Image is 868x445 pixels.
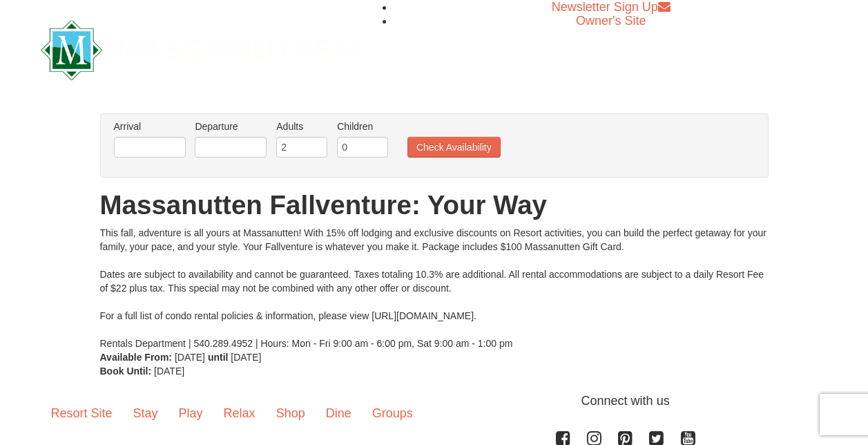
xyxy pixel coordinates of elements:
[195,120,267,133] label: Departure
[41,32,357,64] a: Massanutten Resort
[114,120,186,133] label: Arrival
[100,352,173,363] strong: Available From:
[41,20,357,80] img: Massanutten Resort Logo
[168,392,213,435] a: Play
[213,392,266,435] a: Relax
[208,352,229,363] strong: until
[154,366,184,377] span: [DATE]
[100,226,769,350] div: This fall, adventure is all yours at Massanutten! With 15% off lodging and exclusive discounts on...
[576,14,646,28] a: Owner's Site
[276,120,327,133] label: Adults
[231,352,261,363] span: [DATE]
[362,392,423,435] a: Groups
[175,352,205,363] span: [DATE]
[100,366,152,377] strong: Book Until:
[41,392,123,435] a: Resort Site
[407,137,501,158] button: Check Availability
[266,392,316,435] a: Shop
[123,392,168,435] a: Stay
[337,120,388,133] label: Children
[100,191,769,219] h1: Massanutten Fallventure: Your Way
[41,392,828,410] p: Connect with us
[316,392,362,435] a: Dine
